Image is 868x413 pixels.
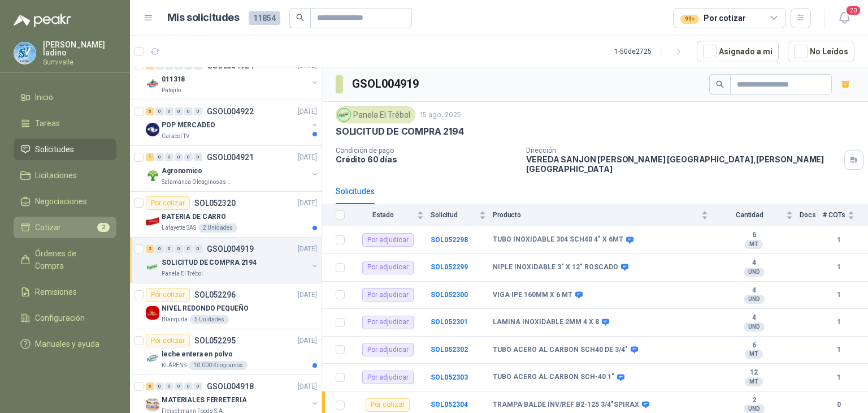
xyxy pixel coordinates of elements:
div: 0 [165,153,173,161]
a: Solicitudes [14,139,116,160]
p: GSOL004922 [207,107,254,115]
span: Manuales y ayuda [35,338,99,350]
b: 2 [715,396,793,405]
p: Condición de pago [336,147,517,154]
span: Tareas [35,117,60,130]
div: 0 [184,382,193,390]
div: 0 [184,107,193,115]
div: Por adjudicar [362,343,414,356]
a: Por cotizarSOL052295[DATE] Company Logoleche entera en polvoKLARENS10.000 Kilogramos [130,329,322,375]
div: Por adjudicar [362,233,414,247]
img: Company Logo [146,77,159,91]
div: Por cotizar [146,288,190,302]
button: Asignado a mi [697,41,779,62]
p: 011318 [162,74,185,85]
a: Configuración [14,307,116,329]
h3: GSOL004919 [352,75,420,93]
p: Crédito 60 días [336,154,517,164]
img: Company Logo [146,398,159,411]
img: Logo peakr [14,14,71,27]
div: UND [744,322,765,332]
b: 6 [715,341,793,350]
p: Salamanca Oleaginosas SAS [162,178,233,187]
p: Caracol TV [162,132,189,141]
a: Tareas [14,113,116,134]
span: Solicitud [431,211,477,219]
th: Producto [493,204,715,226]
p: POP MERCADEO [162,120,215,131]
p: GSOL004919 [207,245,254,253]
p: Panela El Trébol [162,269,203,278]
div: 0 [155,107,164,115]
p: MATERIALES FERRETERIA [162,395,246,406]
a: Órdenes de Compra [14,243,116,277]
p: Dirección [526,147,840,154]
div: Por adjudicar [362,316,414,329]
span: Estado [351,211,415,219]
a: SOL052300 [431,291,468,299]
span: Configuración [35,312,85,324]
p: Sumivalle [43,59,116,66]
div: 0 [165,107,173,115]
a: SOL052304 [431,401,468,408]
p: GSOL004918 [207,382,254,390]
p: NIVEL REDONDO PEQUEÑO [162,303,248,314]
a: 2 0 0 0 0 0 GSOL004924[DATE] Company Logo011318Patojito [146,59,319,95]
div: 1 - 50 de 2725 [614,42,688,61]
th: Docs [800,204,823,226]
span: Licitaciones [35,169,77,182]
a: Manuales y ayuda [14,333,116,355]
p: SOL052295 [194,337,236,345]
div: Por cotizar [680,12,745,24]
div: 0 [184,153,193,161]
p: VEREDA SANJON [PERSON_NAME] [GEOGRAPHIC_DATA] , [PERSON_NAME][GEOGRAPHIC_DATA] [526,154,840,174]
b: 6 [715,231,793,240]
a: Cotizar2 [14,217,116,238]
th: Solicitud [431,204,493,226]
img: Company Logo [146,123,159,136]
p: [DATE] [298,106,317,117]
div: 2 [146,245,154,253]
div: 0 [175,107,183,115]
p: [DATE] [298,198,317,209]
a: SOL052301 [431,318,468,326]
div: 10.000 Kilogramos [189,361,248,370]
b: 4 [715,259,793,268]
span: search [296,14,304,21]
div: 0 [194,245,202,253]
div: 0 [155,153,164,161]
p: [DATE] [298,152,317,163]
div: 0 [184,245,193,253]
span: search [716,80,724,88]
p: BATERIA DE CARRO [162,212,226,222]
p: Agronomico [162,166,202,177]
p: SOL052296 [194,291,236,299]
b: NIPLE INOXIDABLE 3" X 12" ROSCADO [493,263,618,272]
div: 0 [155,245,164,253]
button: No Leídos [788,41,854,62]
div: Por adjudicar [362,288,414,302]
a: Licitaciones [14,165,116,186]
span: Inicio [35,91,53,104]
div: 99+ [680,15,699,24]
b: LAMINA INOXIDABLE 2MM 4 X 8 [493,318,599,327]
div: UND [744,295,765,304]
div: Por adjudicar [362,261,414,274]
a: SOL052302 [431,346,468,354]
div: MT [745,240,763,249]
div: 5 Unidades [190,315,229,324]
span: 20 [845,5,861,16]
div: 5 [146,107,154,115]
p: [DATE] [298,244,317,255]
img: Company Logo [14,42,36,64]
div: 0 [194,153,202,161]
span: # COTs [823,211,845,219]
b: TUBO ACERO AL CARBON SCH40 DE 3/4" [493,346,628,355]
p: GSOL004924 [207,62,254,70]
b: SOL052303 [431,373,468,381]
a: Negociaciones [14,191,116,212]
div: UND [744,268,765,277]
b: VIGA IPE 160MM X 6 MT [493,291,572,300]
div: Por cotizar [146,334,190,347]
